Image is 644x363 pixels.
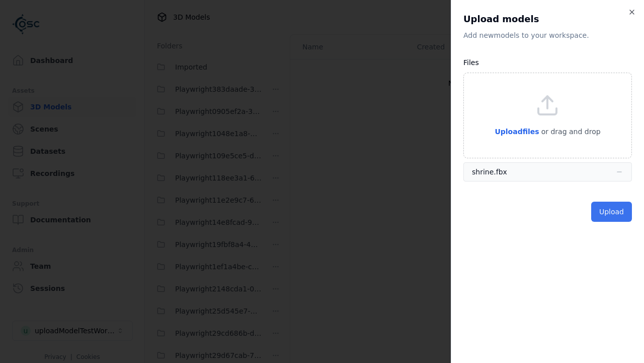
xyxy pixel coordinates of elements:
[463,30,632,40] p: Add new model s to your workspace.
[463,12,632,26] h2: Upload models
[539,126,601,138] p: or drag and drop
[591,202,632,222] button: Upload
[472,167,507,177] div: shrine.fbx
[495,128,539,136] span: Upload files
[463,58,479,67] label: Files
